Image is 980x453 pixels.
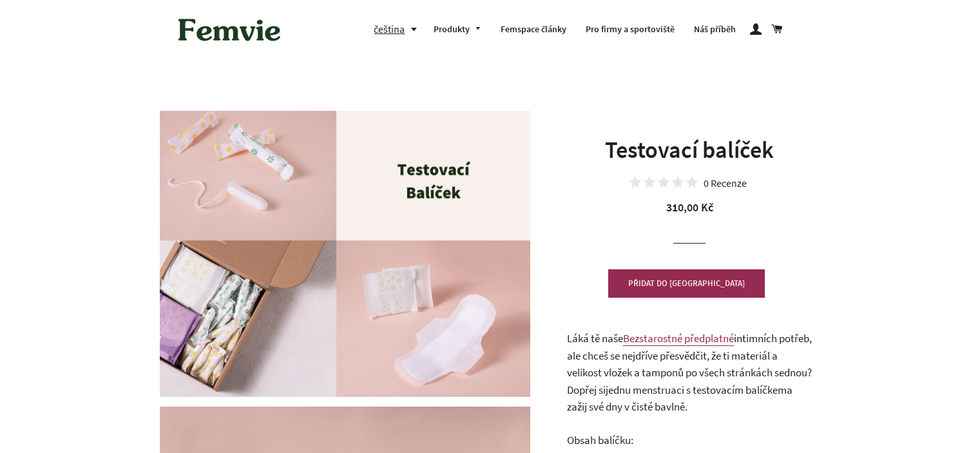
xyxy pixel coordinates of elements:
span: jednu menstruaci s testovacím balíčkem [606,383,787,397]
div: 0 Recenze [704,178,747,188]
a: Femspace články [491,13,576,46]
span: intimních potřeb, ale chceš se nejdříve přesvědčit, že ti materiál a velikost vložek a tamponů po... [567,331,812,397]
span: Obsah balíčku: [567,433,633,447]
span: Láká tě naše [567,331,623,345]
span: PŘIDAT DO [GEOGRAPHIC_DATA] [628,278,745,289]
button: PŘIDAT DO [GEOGRAPHIC_DATA] [608,269,765,298]
button: čeština [374,21,424,38]
span: 310,00 Kč [666,200,713,215]
img: Femvie [171,10,287,50]
a: Bezstarostné předplatné [623,331,734,346]
a: Produkty [424,13,491,46]
h1: Testovací balíček [567,134,812,166]
img: Testovací balíček [160,111,530,397]
a: Náš příběh [684,13,745,46]
a: Pro firmy a sportoviště [576,13,684,46]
